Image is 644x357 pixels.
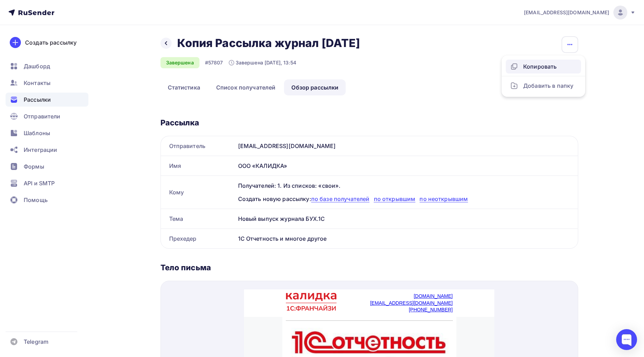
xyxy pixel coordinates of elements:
div: Завершена [DATE], 13:54 [229,59,296,66]
span: Отправители [24,112,61,121]
a: Обзор рассылки [284,79,346,95]
span: по базе получателей [311,195,370,202]
span: Telegram [24,337,48,346]
div: Кому [161,176,235,209]
div: Получателей: 1. Из списков: «свои». [238,181,570,190]
div: Создать новую рассылку: [238,195,570,203]
div: Добавить в папку [510,82,577,90]
span: по неоткрывшим [419,195,468,202]
div: ООО «КАЛИДКА» [235,156,578,176]
span: API и SMTP [24,179,55,187]
a: Дашборд [6,59,88,73]
a: Статистика [160,79,207,95]
a: Контакты [6,76,88,90]
a: Рассылки [6,93,88,107]
div: 1С Отчетность и многое другое [235,229,578,248]
a: Отправители [6,109,88,123]
a: [DOMAIN_NAME] [170,4,209,9]
div: Прехедер [161,229,235,248]
p: Рады сообщить о выходе свежего выпуска журнала БУХ.1С — вашего надежного источника актуальной инф... [42,278,209,304]
a: [PHONE_NUMBER] [165,17,209,23]
div: Рассылка [160,118,578,127]
div: Создать рассылку [25,38,77,47]
div: Копировать [510,62,577,71]
h2: Копия Рассылка журнал [DATE] [177,36,360,50]
div: Тело письма [160,263,578,272]
a: [EMAIL_ADDRESS][DOMAIN_NAME] [126,11,209,16]
div: Новый выпуск журнала БУХ.1С [235,209,578,228]
a: Формы [6,160,88,173]
span: Помощь [24,196,48,204]
div: #57807 [205,59,223,66]
span: [EMAIL_ADDRESS][DOMAIN_NAME] [524,9,609,16]
span: Интеграции [24,146,57,154]
table: divider [42,31,209,31]
span: Контакты [24,79,50,87]
span: по открывшим [374,195,416,202]
div: Отправитель [161,136,235,156]
a: Шаблоны [6,126,88,140]
div: Имя [161,156,235,176]
span: Формы [24,162,44,171]
span: Рассылки [24,95,51,104]
a: Список получателей [209,79,283,95]
div: Завершена [160,57,199,68]
span: Шаблоны [24,129,50,137]
div: [EMAIL_ADDRESS][DOMAIN_NAME] [235,136,578,156]
span: Дашборд [24,62,50,70]
div: Тема [161,209,235,228]
a: [EMAIL_ADDRESS][DOMAIN_NAME] [524,6,636,20]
